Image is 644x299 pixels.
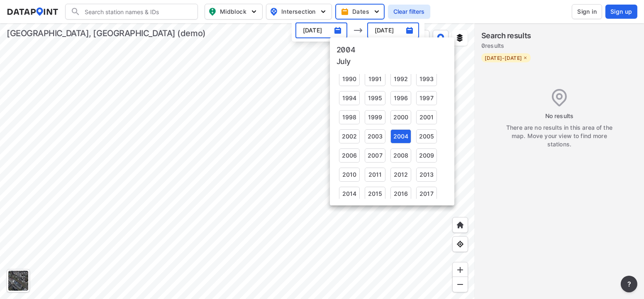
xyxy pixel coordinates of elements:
div: 2007 [365,148,385,163]
div: 2012 [390,168,411,182]
div: 2015 [365,187,385,201]
div: 1994 [339,91,360,105]
div: 2008 [390,148,411,163]
div: 2001 [416,110,437,124]
div: 2016 [390,187,411,201]
div: 2011 [365,168,385,182]
div: 2002 [339,129,360,143]
div: 1990 [339,72,360,86]
div: 2004 [390,129,411,143]
div: 2014 [339,187,360,201]
div: 2013 [416,168,437,182]
div: 1997 [416,91,437,105]
div: 2003 [365,129,385,143]
div: 2006 [339,148,360,163]
div: 1996 [390,91,411,105]
div: 1993 [416,72,437,86]
div: 1991 [365,72,385,86]
div: 1999 [365,110,385,124]
button: 2004 [337,44,355,56]
div: 1998 [339,110,360,124]
div: 2000 [390,110,411,124]
div: 2010 [339,168,360,182]
button: July [337,56,350,67]
div: 1995 [365,91,385,105]
div: 1992 [390,72,411,86]
div: 2017 [416,187,437,201]
div: 2009 [416,148,437,163]
div: 2005 [416,129,437,143]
